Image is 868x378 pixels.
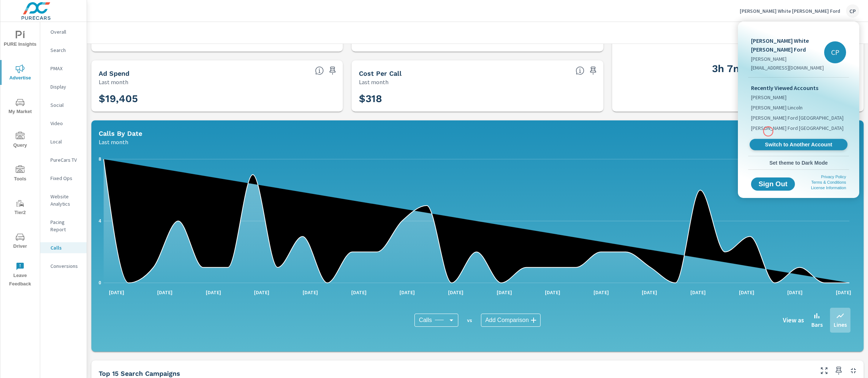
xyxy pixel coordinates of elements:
p: [PERSON_NAME] [751,55,824,63]
a: Privacy Policy [821,175,846,179]
button: Sign Out [751,177,795,191]
button: Set theme to Dark Mode [748,156,849,169]
div: CP [824,41,846,63]
p: [EMAIL_ADDRESS][DOMAIN_NAME] [751,64,824,71]
span: [PERSON_NAME] [751,94,786,101]
a: Terms & Conditions [811,180,846,184]
span: Switch to Another Account [754,141,843,148]
span: Sign Out [757,181,789,187]
span: Set theme to Dark Mode [751,160,846,166]
p: Recently Viewed Accounts [751,83,846,92]
p: [PERSON_NAME] White [PERSON_NAME] Ford [751,36,824,54]
a: Switch to Another Account [750,139,848,150]
span: [PERSON_NAME] Ford [GEOGRAPHIC_DATA] [751,114,844,121]
span: [PERSON_NAME] Ford [GEOGRAPHIC_DATA] [751,124,844,132]
span: [PERSON_NAME] Lincoln [751,104,803,111]
a: License Information [811,186,846,190]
